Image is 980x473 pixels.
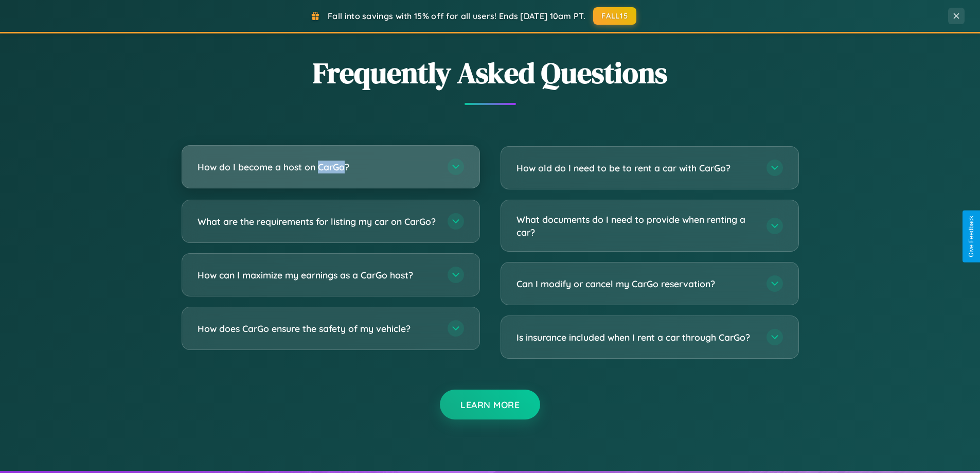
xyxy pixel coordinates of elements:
[516,162,756,174] h3: How old do I need to be to rent a car with CarGo?
[198,322,437,335] h3: How does CarGo ensure the safety of my vehicle?
[516,213,756,238] h3: What documents do I need to provide when renting a car?
[968,216,975,257] div: Give Feedback
[198,215,437,228] h3: What are the requirements for listing my car on CarGo?
[593,7,636,25] button: FALL15
[198,269,437,282] h3: How can I maximize my earnings as a CarGo host?
[440,390,540,419] button: Learn More
[198,161,437,173] h3: How do I become a host on CarGo?
[516,331,756,344] h3: Is insurance included when I rent a car through CarGo?
[182,53,799,93] h2: Frequently Asked Questions
[516,277,756,290] h3: Can I modify or cancel my CarGo reservation?
[328,11,585,21] span: Fall into savings with 15% off for all users! Ends [DATE] 10am PT.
